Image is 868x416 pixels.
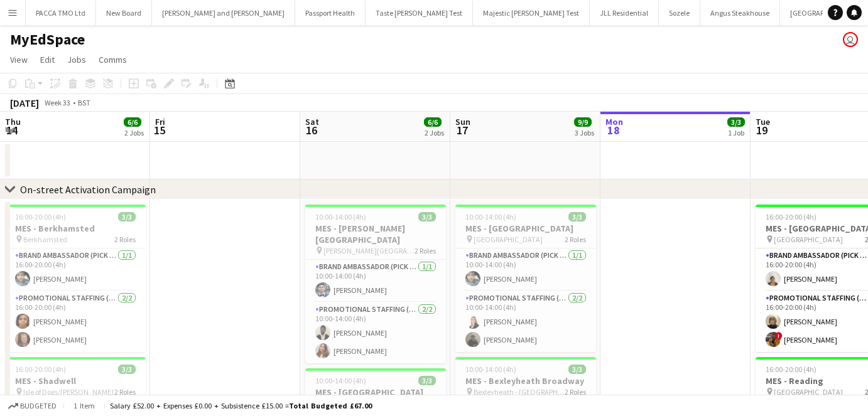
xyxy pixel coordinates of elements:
[774,387,843,397] span: [GEOGRAPHIC_DATA]
[766,365,816,374] span: 16:00-20:00 (4h)
[465,365,516,374] span: 10:00-14:00 (4h)
[23,235,67,244] span: Berkhamsted
[295,1,366,25] button: Passport Health
[3,123,21,137] span: 14
[727,117,745,127] span: 3/3
[118,212,136,221] span: 3/3
[305,302,446,363] app-card-role: Promotional Staffing (Brand Ambassadors)2/210:00-14:00 (4h)[PERSON_NAME][PERSON_NAME]
[305,260,446,302] app-card-role: Brand Ambassador (Pick up)1/110:00-14:00 (4h)[PERSON_NAME]
[96,1,152,25] button: New Board
[10,30,85,49] h1: MyEdSpace
[26,1,96,25] button: PACCA TMO Ltd
[425,128,444,137] div: 2 Jobs
[455,375,596,387] h3: MES - Bexleyheath Broadway
[305,387,446,398] h3: MES - [GEOGRAPHIC_DATA]
[455,116,470,127] span: Sun
[289,401,372,410] span: Total Budgeted £67.00
[453,123,470,137] span: 17
[604,123,623,137] span: 18
[366,1,473,25] button: Taste [PERSON_NAME] Test
[474,235,543,244] span: [GEOGRAPHIC_DATA]
[23,387,114,397] span: Isle of Dogs/[PERSON_NAME]
[843,32,858,47] app-user-avatar: Spencer Blackwell
[20,183,156,196] div: On-street Activation Campaign
[455,223,596,234] h3: MES - [GEOGRAPHIC_DATA]
[305,116,319,127] span: Sat
[305,223,446,245] h3: MES - [PERSON_NAME][GEOGRAPHIC_DATA]
[766,212,816,221] span: 16:00-20:00 (4h)
[590,1,659,25] button: JLL Residential
[118,365,136,374] span: 3/3
[418,376,436,385] span: 3/3
[424,117,442,127] span: 6/6
[5,375,146,387] h3: MES - Shadwell
[62,51,91,68] a: Jobs
[605,116,623,127] span: Mon
[728,128,744,137] div: 1 Job
[303,123,319,137] span: 16
[455,205,596,352] app-job-card: 10:00-14:00 (4h)3/3MES - [GEOGRAPHIC_DATA] [GEOGRAPHIC_DATA]2 RolesBrand Ambassador (Pick up)1/11...
[15,212,66,221] span: 16:00-20:00 (4h)
[99,54,127,65] span: Comms
[20,402,57,410] span: Budgeted
[418,212,436,221] span: 3/3
[5,116,21,127] span: Thu
[10,97,39,109] div: [DATE]
[415,246,436,255] span: 2 Roles
[756,116,770,127] span: Tue
[6,399,58,413] button: Budgeted
[315,376,366,385] span: 10:00-14:00 (4h)
[305,205,446,363] app-job-card: 10:00-14:00 (4h)3/3MES - [PERSON_NAME][GEOGRAPHIC_DATA] [PERSON_NAME][GEOGRAPHIC_DATA]2 RolesBran...
[700,1,780,25] button: Angus Steakhouse
[659,1,700,25] button: Sozele
[114,387,136,397] span: 2 Roles
[474,387,565,397] span: Bexleyheath - [GEOGRAPHIC_DATA]
[5,291,146,352] app-card-role: Promotional Staffing (Brand Ambassadors)2/216:00-20:00 (4h)[PERSON_NAME][PERSON_NAME]
[41,98,73,107] span: Week 33
[5,51,33,68] a: View
[94,51,132,68] a: Comms
[152,1,295,25] button: [PERSON_NAME] and [PERSON_NAME]
[155,116,165,127] span: Fri
[5,205,146,352] app-job-card: 16:00-20:00 (4h)3/3MES - Berkhamsted Berkhamsted2 RolesBrand Ambassador (Pick up)1/116:00-20:00 (...
[153,123,165,137] span: 15
[565,235,586,244] span: 2 Roles
[323,246,415,255] span: [PERSON_NAME][GEOGRAPHIC_DATA]
[15,365,66,374] span: 16:00-20:00 (4h)
[473,1,590,25] button: Majestic [PERSON_NAME] Test
[114,235,136,244] span: 2 Roles
[574,117,592,127] span: 9/9
[40,54,55,65] span: Edit
[465,212,516,221] span: 10:00-14:00 (4h)
[124,128,144,137] div: 2 Jobs
[110,401,372,410] div: Salary £52.00 + Expenses £0.00 + Subsistence £15.00 =
[78,98,90,107] div: BST
[565,387,586,397] span: 2 Roles
[5,223,146,234] h3: MES - Berkhamsted
[568,212,586,221] span: 3/3
[455,291,596,352] app-card-role: Promotional Staffing (Brand Ambassadors)2/210:00-14:00 (4h)[PERSON_NAME][PERSON_NAME]
[568,365,586,374] span: 3/3
[35,51,60,68] a: Edit
[774,235,843,244] span: [GEOGRAPHIC_DATA]
[315,212,366,221] span: 10:00-14:00 (4h)
[124,117,141,127] span: 6/6
[10,54,28,65] span: View
[69,401,99,410] span: 1 item
[775,332,783,339] span: !
[455,248,596,291] app-card-role: Brand Ambassador (Pick up)1/110:00-14:00 (4h)[PERSON_NAME]
[67,54,86,65] span: Jobs
[5,248,146,291] app-card-role: Brand Ambassador (Pick up)1/116:00-20:00 (4h)[PERSON_NAME]
[575,128,594,137] div: 3 Jobs
[754,123,770,137] span: 19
